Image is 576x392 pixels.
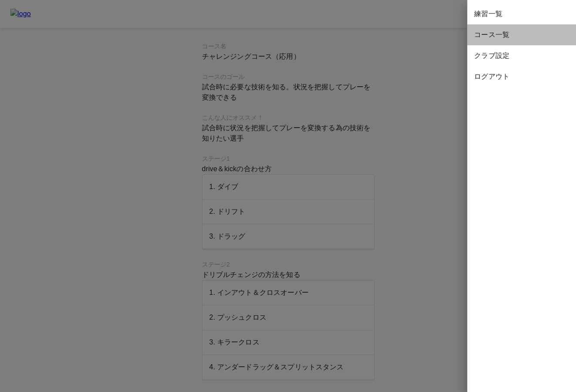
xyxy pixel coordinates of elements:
div: 練習一覧 [467,3,576,24]
span: コース一覧 [474,30,569,40]
div: ログアウト [467,66,576,87]
span: クラブ設定 [474,51,569,61]
span: ログアウト [474,71,569,82]
div: コース一覧 [467,24,576,45]
div: クラブ設定 [467,45,576,66]
span: 練習一覧 [474,9,569,19]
